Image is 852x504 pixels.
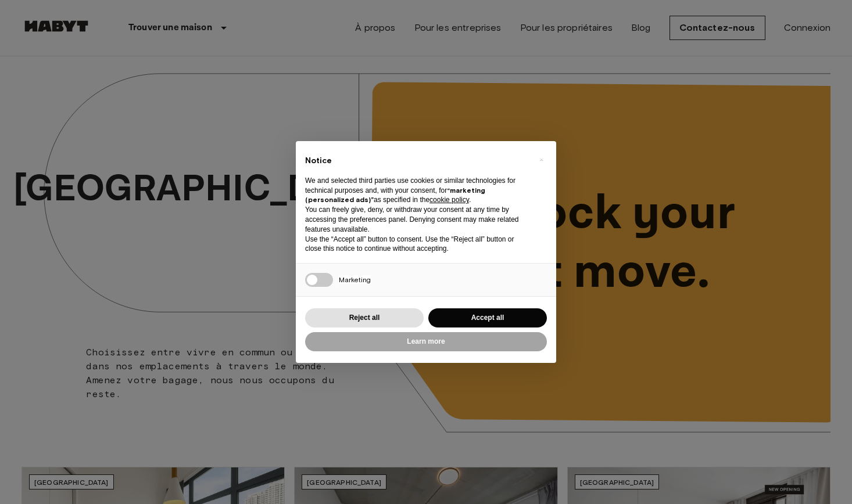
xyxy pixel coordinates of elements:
[339,275,371,284] span: Marketing
[305,235,528,254] p: Use the “Accept all” button to consent. Use the “Reject all” button or close this notice to conti...
[305,155,528,167] h2: Notice
[429,196,469,204] a: cookie policy
[428,308,547,327] button: Accept all
[305,176,528,205] p: We and selected third parties use cookies or similar technologies for technical purposes and, wit...
[539,153,543,167] span: ×
[305,186,485,204] strong: “marketing (personalized ads)”
[305,308,424,327] button: Reject all
[305,332,547,351] button: Learn more
[305,205,528,234] p: You can freely give, deny, or withdraw your consent at any time by accessing the preferences pane...
[532,150,550,169] button: Close this notice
